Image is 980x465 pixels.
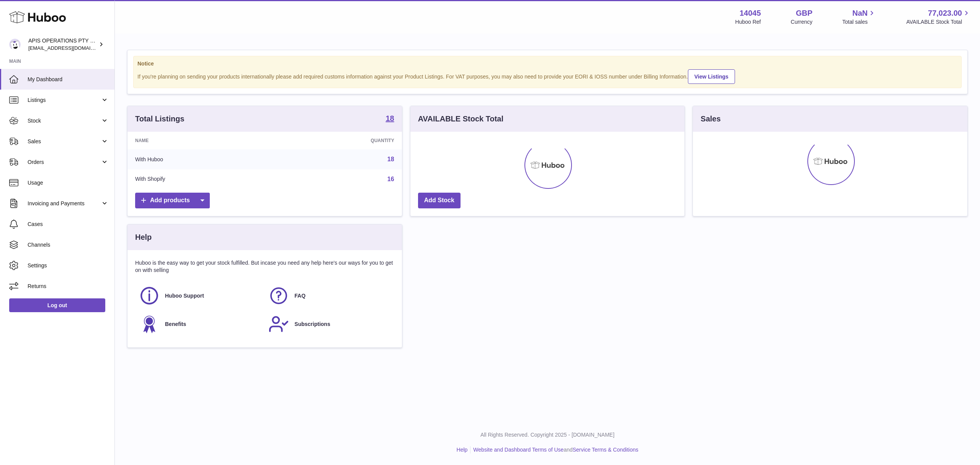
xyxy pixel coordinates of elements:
div: APIS OPERATIONS PTY LTD, T/A HONEY FOR LIFE [28,37,97,52]
img: internalAdmin-14045@internal.huboo.com [9,39,21,50]
span: Benefits [165,321,186,328]
p: All Rights Reserved. Copyright 2025 - [DOMAIN_NAME] [121,431,974,439]
span: NaN [852,8,867,18]
td: With Shopify [127,169,275,189]
div: Huboo Ref [735,18,761,26]
a: Add products [135,193,210,208]
a: Subscriptions [268,314,390,334]
strong: GBP [796,8,812,18]
span: Subscriptions [294,321,330,328]
span: Sales [28,138,101,145]
span: Returns [28,283,109,290]
a: 77,023.00 AVAILABLE Stock Total [906,8,971,26]
span: AVAILABLE Stock Total [906,18,971,26]
a: View Listings [688,69,735,84]
span: Total sales [842,18,876,26]
a: 18 [385,115,394,124]
a: NaN Total sales [842,8,876,26]
a: Benefits [139,314,261,334]
th: Quantity [275,132,402,149]
a: Huboo Support [139,285,261,306]
h3: AVAILABLE Stock Total [418,114,503,124]
h3: Help [135,232,152,242]
th: Name [127,132,275,149]
h3: Total Listings [135,114,185,124]
span: Listings [28,97,101,104]
h3: Sales [701,114,720,124]
span: My Dashboard [28,76,109,83]
div: Currency [791,18,813,26]
p: Huboo is the easy way to get your stock fulfilled. But incase you need any help here's our ways f... [135,259,394,274]
span: Usage [28,179,109,187]
span: [EMAIL_ADDRESS][DOMAIN_NAME] [28,45,113,51]
div: If you're planning on sending your products internationally please add required customs informati... [137,68,957,84]
span: Channels [28,241,109,249]
a: 18 [387,156,394,162]
strong: Notice [137,60,957,67]
a: FAQ [268,285,390,306]
span: Stock [28,117,101,124]
span: FAQ [294,292,305,300]
a: 16 [387,176,394,182]
strong: 14045 [740,8,761,18]
a: Add Stock [418,193,461,208]
a: Log out [9,298,105,312]
span: Huboo Support [165,292,204,300]
span: Cases [28,221,109,228]
td: With Huboo [127,149,275,169]
li: and [470,446,638,454]
span: 77,023.00 [928,8,962,18]
a: Help [457,447,468,453]
a: Service Terms & Conditions [573,447,639,453]
span: Invoicing and Payments [28,200,101,207]
span: Orders [28,159,101,166]
span: Settings [28,262,109,269]
a: Website and Dashboard Terms of Use [473,447,563,453]
strong: 18 [385,115,394,122]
